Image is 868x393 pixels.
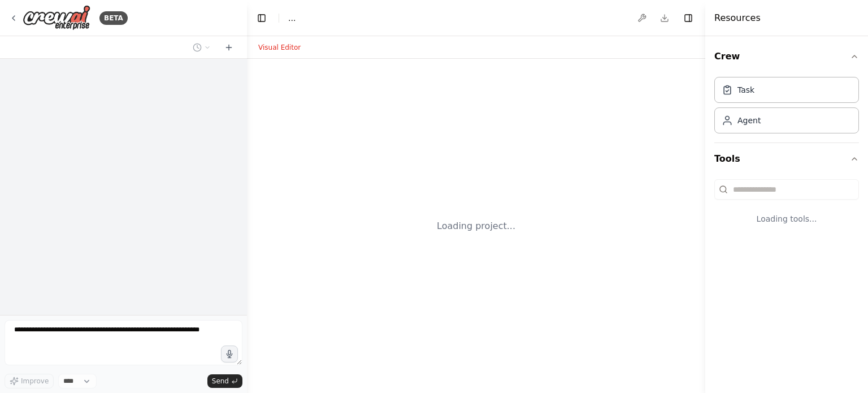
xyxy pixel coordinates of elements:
button: Send [207,374,242,388]
nav: breadcrumb [288,12,296,24]
div: Tools [714,175,859,243]
button: Visual Editor [251,41,307,54]
button: Crew [714,41,859,72]
button: Hide left sidebar [254,10,270,26]
div: Task [737,84,754,96]
span: ... [288,12,296,24]
button: Tools [714,143,859,175]
span: Send [212,377,229,386]
h4: Resources [714,11,761,25]
button: Improve [5,374,54,388]
img: Logo [23,5,90,31]
div: Loading tools... [714,204,859,234]
div: BETA [99,11,128,25]
div: Agent [737,115,761,126]
button: Start a new chat [220,41,238,54]
button: Switch to previous chat [188,41,215,54]
div: Loading project... [437,219,515,233]
button: Click to speak your automation idea [221,346,238,362]
div: Crew [714,72,859,142]
span: Improve [21,377,49,386]
button: Hide right sidebar [680,10,696,26]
